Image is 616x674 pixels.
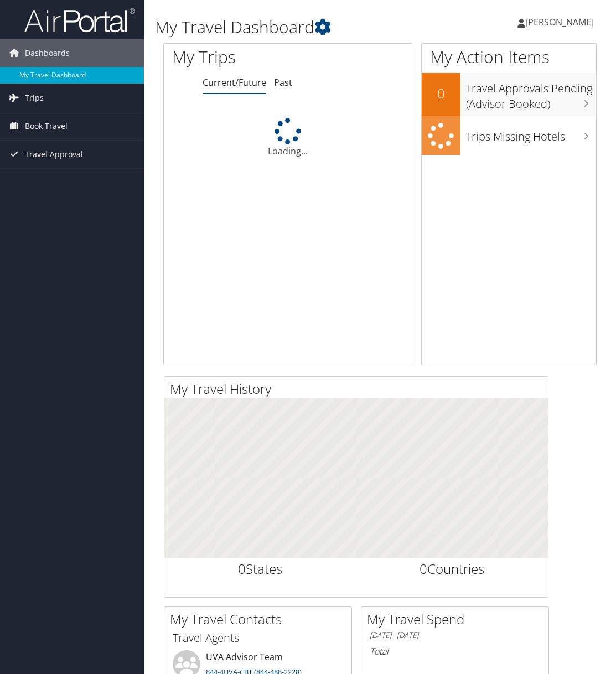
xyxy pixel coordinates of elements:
[203,76,266,89] a: Current/Future
[466,123,597,144] h3: Trips Missing Hotels
[170,610,351,629] h2: My Travel Contacts
[517,6,605,39] a: [PERSON_NAME]
[367,610,548,629] h2: My Travel Spend
[170,380,548,398] h2: My Travel History
[25,84,44,112] span: Trips
[422,116,597,155] a: Trips Missing Hotels
[172,45,301,69] h1: My Trips
[164,118,412,158] div: Loading...
[370,645,540,657] h6: Total
[173,630,343,646] h3: Travel Agents
[422,45,597,69] h1: My Action Items
[25,112,68,140] span: Book Travel
[466,75,597,112] h3: Travel Approvals Pending (Advisor Booked)
[422,84,460,103] h2: 0
[420,559,427,578] span: 0
[274,76,292,89] a: Past
[155,15,455,39] h1: My Travel Dashboard
[173,559,348,578] h2: States
[365,559,540,578] h2: Countries
[370,630,540,641] h6: [DATE] - [DATE]
[24,7,135,33] img: airportal-logo.png
[238,559,246,578] span: 0
[525,16,594,28] span: [PERSON_NAME]
[25,141,83,168] span: Travel Approval
[25,39,70,67] span: Dashboards
[422,73,597,116] a: 0Travel Approvals Pending (Advisor Booked)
